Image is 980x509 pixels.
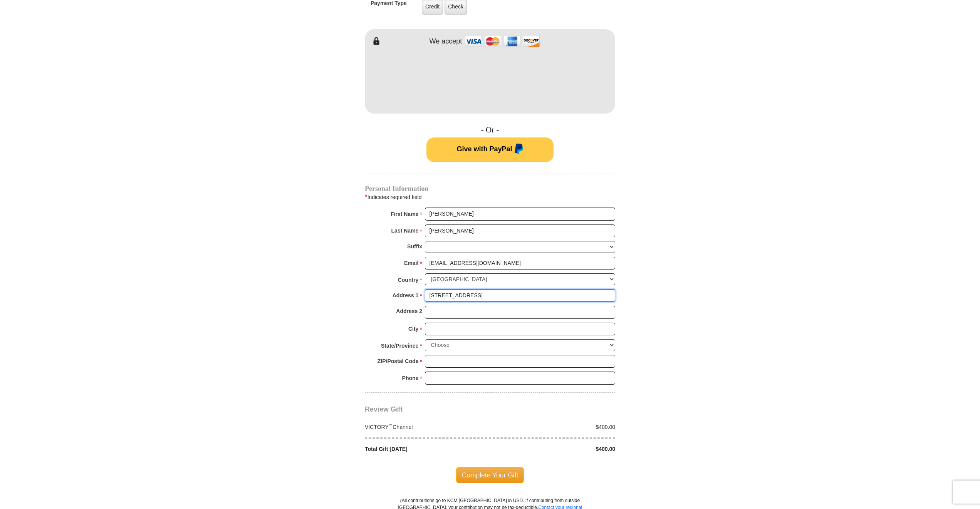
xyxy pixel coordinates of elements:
strong: ZIP/Postal Code [378,356,419,367]
div: $400.00 [490,445,619,453]
strong: First Name [391,209,418,219]
div: $400.00 [490,423,619,431]
strong: Email [404,258,418,268]
h4: - Or - [365,125,615,135]
strong: City [408,323,418,334]
strong: Last Name [391,225,419,236]
img: paypal [512,144,524,156]
strong: State/Province [381,340,418,351]
strong: Address 1 [393,290,419,301]
span: Give with PayPal [456,145,512,153]
div: VICTORY Channel [361,423,490,431]
div: Total Gift [DATE] [361,445,490,453]
strong: Address 2 [396,306,422,316]
strong: Suffix [407,241,422,252]
span: Complete Your Gift [456,467,524,483]
h4: We accept [430,37,462,46]
sup: ™ [389,423,393,427]
strong: Country [398,275,419,285]
span: Review Gift [365,405,403,413]
img: credit cards accepted [464,33,541,50]
button: Give with PayPal [426,137,554,162]
strong: Phone [402,373,419,383]
div: Indicates required field [365,192,615,202]
h4: Personal Information [365,186,615,192]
